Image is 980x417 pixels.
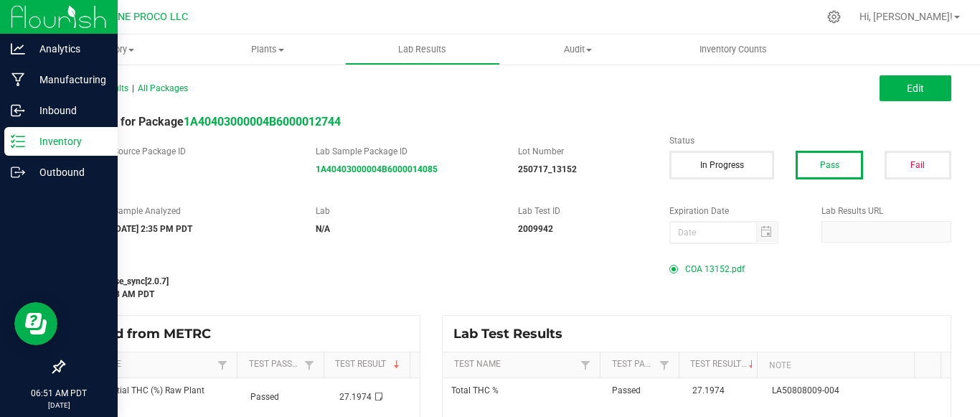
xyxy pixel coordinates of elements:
p: Analytics [25,40,111,57]
label: Status [669,134,951,147]
p: [DATE] [6,400,111,411]
span: Sortable [391,359,402,370]
span: DUNE PROCO LLC [105,11,188,23]
a: Test NameSortable [75,359,214,370]
form-radio-button: Primary COA [669,265,678,273]
label: Source Package ID [113,145,294,158]
p: Inventory [25,133,111,150]
span: Inventory Counts [680,43,786,56]
p: Inbound [25,102,111,119]
label: Lab Test ID [518,205,648,217]
a: Test ResultSortable [690,359,752,370]
span: | [132,83,134,93]
label: Lot Number [518,145,648,158]
a: Audit [500,34,655,65]
a: Lab Results [345,34,500,65]
a: Test PassedSortable [612,359,656,370]
p: 06:51 AM PDT [6,387,111,400]
a: Filter [214,356,231,374]
span: Lab Results [379,43,466,56]
label: Lab Results URL [821,205,951,217]
span: Edit [907,83,924,94]
a: Test NameSortable [454,359,577,370]
a: Inventory Counts [655,34,810,65]
span: Synced from METRC [75,326,222,342]
label: Expiration Date [669,205,799,217]
span: Plants [190,43,344,56]
button: Edit [880,75,951,101]
span: COA 13152.pdf [685,258,745,280]
span: Passed [612,385,641,395]
a: Test PassedSortable [249,359,301,370]
span: Lab Test Results [453,326,573,342]
span: Audit [501,43,654,56]
span: Passed [250,392,279,402]
span: Total THC % [451,385,499,395]
strong: [DATE] 2:35 PM PDT [113,224,192,234]
label: Sample Analyzed [113,205,294,217]
inline-svg: Manufacturing [11,72,25,87]
button: In Progress [669,151,774,179]
a: Filter [577,356,594,374]
button: Pass [796,151,862,179]
label: Last Modified [63,258,648,271]
span: Lab Result for Package [63,115,341,128]
inline-svg: Inbound [11,103,25,118]
strong: 2009942 [518,224,553,234]
span: LA50808009-004 [772,385,839,395]
a: Filter [656,356,673,374]
inline-svg: Inventory [11,134,25,149]
inline-svg: Analytics [11,42,25,56]
label: Lab [316,205,496,217]
a: Filter [301,356,318,374]
span: Hi, [PERSON_NAME]! [859,11,953,22]
span: Total Potential THC (%) Raw Plant Material [72,385,204,409]
span: All Packages [138,83,188,93]
inline-svg: Outbound [11,165,25,179]
a: 1A40403000004B6000012744 [184,115,341,128]
a: Test ResultSortable [335,359,405,370]
div: Manage settings [825,10,843,24]
strong: 250717_13152 [518,164,577,174]
button: Fail [885,151,951,179]
span: Sortable [746,359,758,370]
a: 1A40403000004B6000014085 [316,164,438,174]
a: Plants [189,34,344,65]
iframe: Resource center [14,302,57,345]
p: Outbound [25,164,111,181]
span: 27.1974 [339,392,372,402]
p: Manufacturing [25,71,111,88]
span: 27.1974 [692,385,725,395]
label: Lab Sample Package ID [316,145,496,158]
strong: N/A [316,224,330,234]
th: Note [757,352,914,378]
